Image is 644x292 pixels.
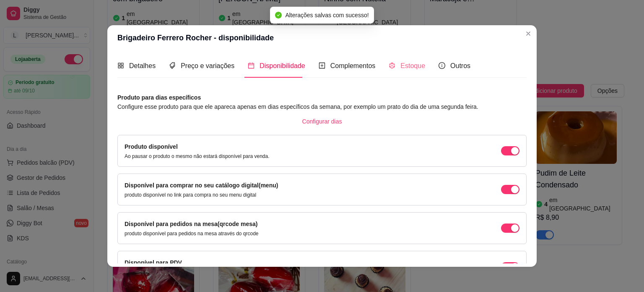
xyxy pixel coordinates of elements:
span: Outros [450,62,470,69]
p: Ao pausar o produto o mesmo não estará disponível para venda. [125,153,270,160]
button: Configurar dias [296,115,349,128]
span: appstore [117,62,124,69]
span: check-circle [275,12,282,18]
p: produto disponível para pedidos na mesa através do qrcode [125,230,259,237]
p: produto disponível no link para compra no seu menu digital [125,192,278,198]
label: Disponível para comprar no seu catálogo digital(menu) [125,182,278,189]
label: Produto disponível [125,143,178,150]
span: Alterações salvas com sucesso! [285,12,369,18]
span: plus-square [319,62,325,69]
article: Produto para dias específicos [117,93,527,102]
span: Estoque [400,62,425,69]
button: Close [522,27,535,40]
label: Disponível para PDV [125,259,182,266]
span: calendar [248,62,254,69]
span: Preço e variações [181,62,234,69]
span: Disponibilidade [260,62,305,69]
span: tags [169,62,176,69]
span: Complementos [330,62,376,69]
span: code-sandbox [389,62,395,69]
header: Brigadeiro Ferrero Rocher - disponibilidade [107,25,537,50]
span: Configurar dias [302,117,342,126]
span: Detalhes [129,62,156,69]
article: Configure esse produto para que ele apareca apenas em dias específicos da semana, por exemplo um ... [117,102,527,111]
span: info-circle [439,62,445,69]
label: Disponível para pedidos na mesa(qrcode mesa) [125,221,257,227]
